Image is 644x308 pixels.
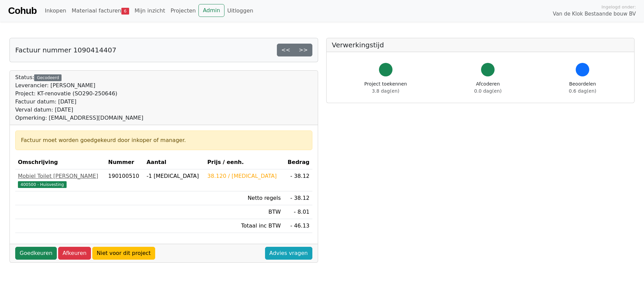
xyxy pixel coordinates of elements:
a: Uitloggen [224,4,256,18]
span: 3.8 dag(en) [372,88,399,94]
td: - 8.01 [283,205,312,219]
a: Advies vragen [265,247,312,260]
div: Gecodeerd [34,74,62,81]
a: Admin [198,4,224,17]
a: >> [294,44,312,56]
span: 6 [121,8,129,15]
div: Factuur datum: [DATE] [15,98,143,106]
span: 0.0 dag(en) [474,88,502,94]
span: Ingelogd onder: [601,4,636,10]
td: BTW [205,205,283,219]
th: Omschrijving [15,156,105,169]
div: Leverancier: [PERSON_NAME] [15,81,143,90]
div: Afcoderen [474,80,502,95]
a: Afkeuren [58,247,91,260]
th: Prijs / eenh. [205,156,283,169]
div: Status: [15,73,143,122]
div: Beoordelen [569,80,596,95]
div: Verval datum: [DATE] [15,106,143,114]
td: 190100510 [105,169,144,191]
a: Inkopen [42,4,69,18]
div: -1 [MEDICAL_DATA] [146,172,202,180]
span: 0.6 dag(en) [569,88,596,94]
td: Totaal inc BTW [205,219,283,233]
td: Netto regels [205,191,283,205]
div: 38.120 / [MEDICAL_DATA] [207,172,281,180]
th: Nummer [105,156,144,169]
th: Bedrag [283,156,312,169]
a: << [277,44,295,56]
td: - 38.12 [283,191,312,205]
a: Niet voor dit project [92,247,155,260]
h5: Factuur nummer 1090414407 [15,46,116,54]
span: 400500 - Huisvesting [18,181,67,188]
h5: Verwerkingstijd [332,41,629,49]
th: Aantal [144,156,205,169]
a: Mijn inzicht [132,4,168,18]
span: Van de Klok Bestaande bouw BV [553,10,636,18]
a: Mobiel Toilet [PERSON_NAME]400500 - Huisvesting [18,172,103,188]
td: - 46.13 [283,219,312,233]
a: Cohub [8,3,37,19]
div: Factuur moet worden goedgekeurd door inkoper of manager. [21,136,307,144]
a: Projecten [168,4,198,18]
a: Goedkeuren [15,247,57,260]
td: - 38.12 [283,169,312,191]
a: Materiaal facturen6 [69,4,132,18]
div: Opmerking: [EMAIL_ADDRESS][DOMAIN_NAME] [15,114,143,122]
div: Project toekennen [364,80,407,95]
div: Project: KT-renovatie (SO290-250646) [15,90,143,98]
div: Mobiel Toilet [PERSON_NAME] [18,172,103,180]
